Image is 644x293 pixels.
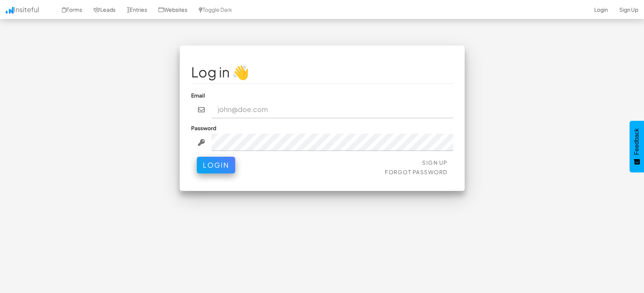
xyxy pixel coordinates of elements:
button: Feedback - Show survey [630,121,644,172]
span: Feedback [633,128,640,155]
a: Sign Up [422,159,448,166]
input: john@doe.com [212,101,453,118]
img: icon.png [6,7,14,14]
h1: Log in 👋 [191,65,453,80]
label: Email [191,91,205,99]
a: Forgot Password [385,169,448,175]
label: Password [191,124,216,132]
button: Login [197,157,235,173]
